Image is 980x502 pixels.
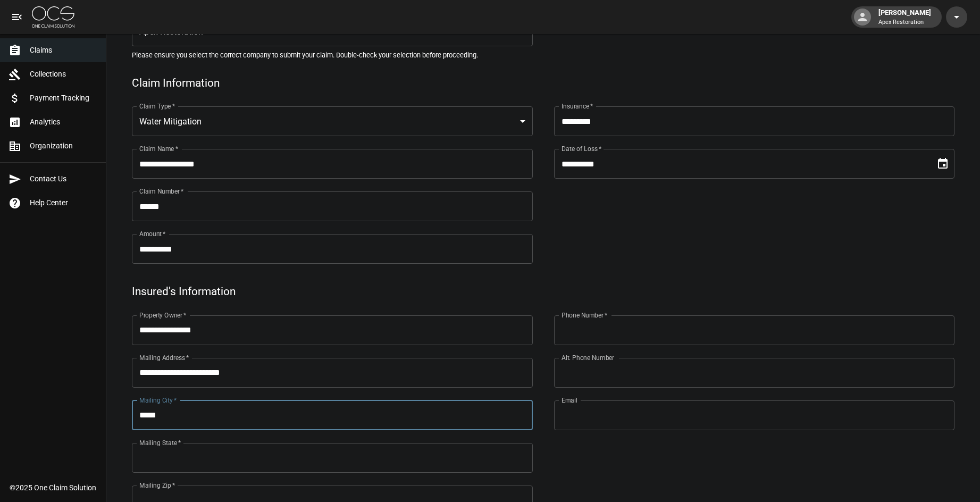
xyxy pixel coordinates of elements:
[139,187,183,196] label: Claim Number
[562,353,614,362] label: Alt. Phone Number
[139,396,177,405] label: Mailing City
[562,102,593,111] label: Insurance
[30,93,97,104] span: Payment Tracking
[30,140,97,152] span: Organization
[132,51,954,60] h5: Please ensure you select the correct company to submit your claim. Double-check your selection be...
[32,6,74,28] img: ocs-logo-white-transparent.png
[139,438,181,447] label: Mailing State
[874,7,935,27] div: [PERSON_NAME]
[30,45,97,56] span: Claims
[10,482,96,493] div: © 2025 One Claim Solution
[30,116,97,128] span: Analytics
[30,173,97,185] span: Contact Us
[878,18,931,27] p: Apex Restoration
[139,229,166,238] label: Amount
[139,311,187,320] label: Property Owner
[139,353,189,362] label: Mailing Address
[139,481,175,490] label: Mailing Zip
[562,396,577,405] label: Email
[562,311,607,320] label: Phone Number
[30,69,97,80] span: Collections
[30,197,97,208] span: Help Center
[132,106,533,136] div: Water Mitigation
[139,144,178,153] label: Claim Name
[6,6,28,28] button: open drawer
[562,144,601,153] label: Date of Loss
[932,153,953,174] button: Choose date, selected date is Sep 10, 2025
[139,102,175,111] label: Claim Type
